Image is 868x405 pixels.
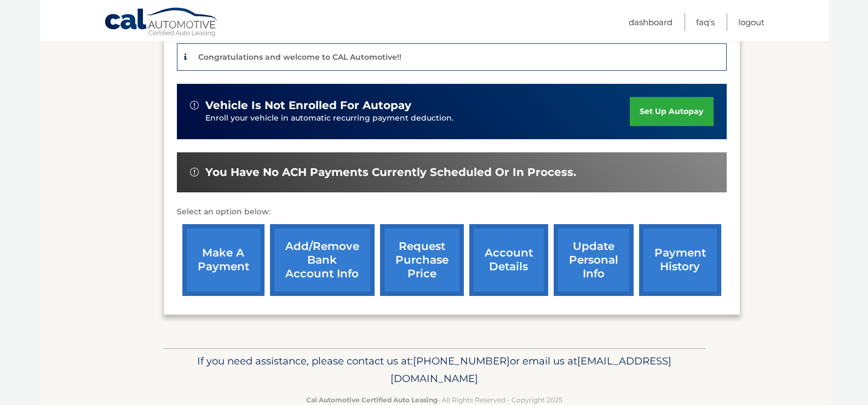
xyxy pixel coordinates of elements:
[380,224,464,296] a: request purchase price
[554,224,634,296] a: update personal info
[306,396,438,404] strong: Cal Automotive Certified Auto Leasing
[696,13,715,31] a: FAQ's
[413,355,510,367] span: [PHONE_NUMBER]
[629,13,672,31] a: Dashboard
[104,7,219,39] a: Cal Automotive
[738,13,764,31] a: Logout
[198,52,401,62] p: Congratulations and welcome to CAL Automotive!!
[177,206,727,219] p: Select an option below:
[170,352,698,387] p: If you need assistance, please contact us at: or email us at
[190,101,199,110] img: alert-white.svg
[205,112,630,124] p: Enroll your vehicle in automatic recurring payment deduction.
[205,166,576,179] span: You have no ACH payments currently scheduled or in process.
[630,97,713,126] a: set up autopay
[270,224,375,296] a: Add/Remove bank account info
[639,224,721,296] a: payment history
[469,224,548,296] a: account details
[190,168,199,176] img: alert-white.svg
[205,99,411,112] span: vehicle is not enrolled for autopay
[182,224,265,296] a: make a payment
